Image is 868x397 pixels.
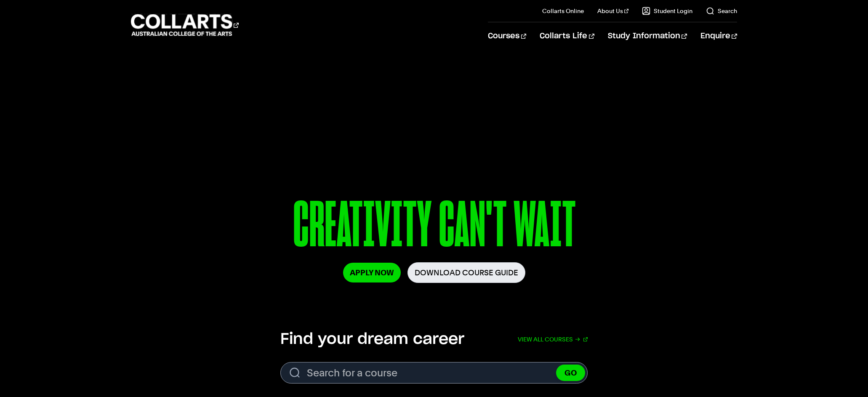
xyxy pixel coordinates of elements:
a: Enquire [700,22,737,50]
button: GO [556,365,585,381]
input: Search for a course [280,362,588,384]
a: Courses [488,22,526,50]
a: Download Course Guide [407,262,525,283]
a: Collarts Online [542,7,584,15]
a: About Us [597,7,628,15]
form: Search [280,362,588,384]
a: Collarts Life [540,22,594,50]
h2: Find your dream career [280,330,464,349]
a: View all courses [518,330,588,349]
a: Apply Now [343,263,401,282]
a: Study Information [608,22,687,50]
div: Go to homepage [131,13,239,37]
p: CREATIVITY CAN'T WAIT [205,193,663,262]
a: Student Login [642,7,692,15]
a: Search [706,7,737,15]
